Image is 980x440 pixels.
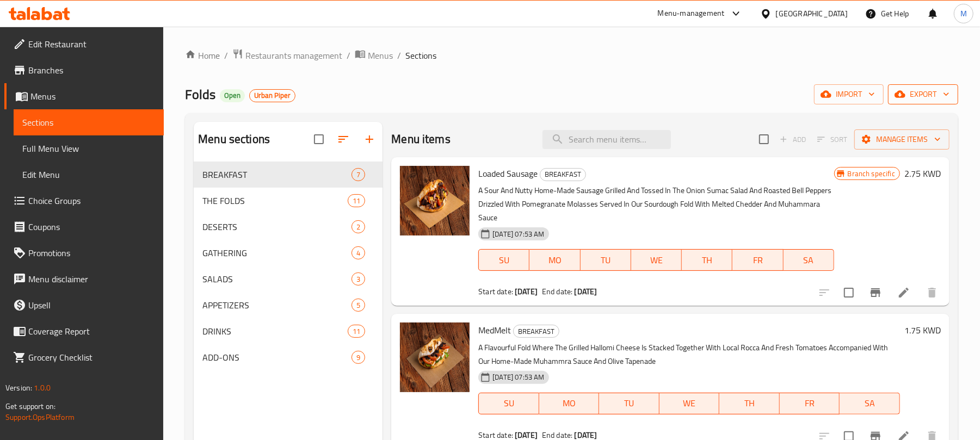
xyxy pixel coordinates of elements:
[202,194,348,207] div: THE FOLDS
[28,38,155,51] span: Edit Restaurant
[202,220,352,233] div: DESERTS
[483,252,525,268] span: SU
[599,393,660,414] button: TU
[863,133,941,146] span: Manage items
[352,351,365,364] div: items
[542,284,572,299] span: End date:
[4,214,164,240] a: Coupons
[478,249,529,271] button: SU
[776,8,848,20] div: [GEOGRAPHIC_DATA]
[603,395,655,411] span: TU
[307,128,330,151] span: Select all sections
[478,284,513,299] span: Start date:
[478,165,538,182] span: Loaded Sausage
[775,131,810,148] span: Add item
[245,49,342,62] span: Restaurants management
[202,272,352,286] span: SALADS
[202,325,348,338] span: DRINKS
[686,252,728,268] span: TH
[28,299,155,312] span: Upsell
[515,284,538,299] b: [DATE]
[719,393,780,414] button: TH
[4,31,164,57] a: Edit Restaurant
[405,49,436,62] span: Sections
[202,246,352,259] div: GATHERING
[194,240,383,266] div: GATHERING4
[348,194,365,207] div: items
[631,249,682,271] button: WE
[194,266,383,292] div: SALADS3
[194,318,383,344] div: DRINKS11
[194,214,383,240] div: DESERTS2
[737,252,779,268] span: FR
[185,49,220,62] a: Home
[513,325,559,338] div: BREAKFAST
[352,352,365,363] span: 9
[682,249,732,271] button: TH
[483,395,534,411] span: SU
[28,351,155,364] span: Grocery Checklist
[664,395,716,411] span: WE
[352,300,365,311] span: 5
[194,162,383,188] div: BREAKFAST7
[837,281,860,304] span: Select to update
[960,8,967,20] span: M
[534,252,576,268] span: MO
[352,272,365,286] div: items
[400,323,470,392] img: MedMelt
[34,381,51,395] span: 1.0.0
[4,240,164,266] a: Promotions
[185,48,958,63] nav: breadcrumb
[840,393,900,414] button: SA
[823,88,875,101] span: import
[784,395,836,411] span: FR
[5,381,32,395] span: Version:
[810,131,854,148] span: Select section first
[14,135,164,162] a: Full Menu View
[543,130,671,149] input: search
[397,49,401,62] li: /
[658,7,725,20] div: Menu-management
[904,323,941,338] h6: 1.75 KWD
[904,166,941,181] h6: 2.75 KWD
[784,249,834,271] button: SA
[585,252,627,268] span: TU
[352,299,365,312] div: items
[4,344,164,370] a: Grocery Checklist
[897,88,950,101] span: export
[202,351,352,364] div: ADD-ONS
[202,299,352,312] span: APPETIZERS
[5,399,56,413] span: Get support on:
[194,292,383,318] div: APPETIZERS5
[348,196,365,206] span: 11
[194,344,383,370] div: ADD-ONS9
[352,168,365,181] div: items
[28,220,155,233] span: Coupons
[4,57,164,83] a: Branches
[529,249,580,271] button: MO
[514,325,559,338] span: BREAKFAST
[352,274,365,284] span: 3
[888,84,958,104] button: export
[4,83,164,109] a: Menus
[391,131,451,147] h2: Menu items
[478,184,834,225] p: A Sour And Nutty Home-Made Sausage Grilled And Tossed In The Onion Sumac Salad And Roasted Bell P...
[22,116,155,129] span: Sections
[352,220,365,233] div: items
[862,280,889,306] button: Branch-specific-item
[232,48,342,63] a: Restaurants management
[352,222,365,232] span: 2
[352,248,365,258] span: 4
[28,246,155,259] span: Promotions
[4,292,164,318] a: Upsell
[355,48,393,63] a: Menus
[368,49,393,62] span: Menus
[194,157,383,375] nav: Menu sections
[5,410,75,424] a: Support.OpsPlatform
[250,91,295,100] span: Urban Piper
[4,318,164,344] a: Coverage Report
[202,168,352,181] span: BREAKFAST
[22,168,155,181] span: Edit Menu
